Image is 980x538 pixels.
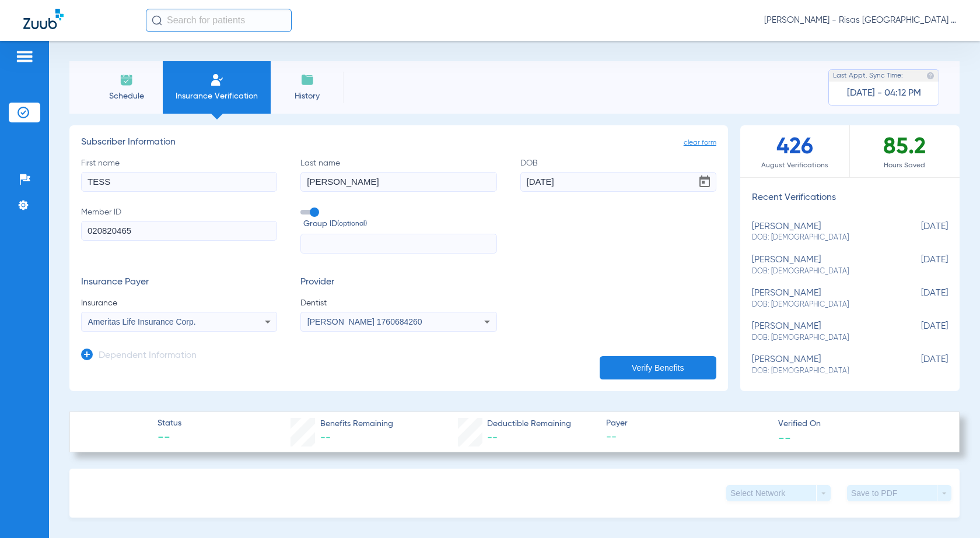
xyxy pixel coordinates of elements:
div: 85.2 [850,125,960,177]
span: Payer [606,417,768,430]
h3: Provider [300,277,496,289]
span: August Verifications [740,160,849,171]
span: Schedule [99,90,154,102]
span: Benefits Remaining [320,418,393,430]
span: -- [320,432,331,443]
div: [PERSON_NAME] [752,255,890,276]
span: Dentist [300,297,496,309]
div: 426 [740,125,850,177]
span: Status [157,417,181,430]
span: DOB: [DEMOGRAPHIC_DATA] [752,300,890,310]
span: DOB: [DEMOGRAPHIC_DATA] [752,333,890,343]
span: Ameritas Life Insurance Corp. [88,317,196,326]
img: last sync help info [926,72,935,80]
span: -- [778,431,791,444]
div: [PERSON_NAME] [752,288,890,310]
div: [PERSON_NAME] [752,354,890,376]
span: -- [487,432,498,443]
input: Search for patients [146,9,292,32]
h3: Insurance Payer [81,277,277,289]
img: Schedule [120,73,134,87]
input: Last name [300,172,496,192]
span: DOB: [DEMOGRAPHIC_DATA] [752,233,890,243]
span: [DATE] [890,321,948,343]
span: Insurance Verification [171,90,262,102]
span: [DATE] - 04:12 PM [847,87,921,99]
h3: Recent Verifications [740,192,960,204]
span: clear form [684,137,716,149]
span: [PERSON_NAME] 1760684260 [307,317,422,326]
h3: Dependent Information [99,350,197,362]
span: [DATE] [890,255,948,276]
img: Manual Insurance Verification [210,73,224,87]
div: [PERSON_NAME] [752,221,890,243]
span: Hours Saved [850,160,960,171]
img: Search Icon [152,15,162,26]
span: [DATE] [890,354,948,376]
label: Last name [300,157,496,192]
small: (optional) [337,218,367,230]
label: DOB [520,157,716,192]
span: Insurance [81,297,277,309]
span: Last Appt. Sync Time: [833,70,903,82]
span: Group ID [303,218,496,230]
iframe: Chat Widget [922,482,980,538]
span: DOB: [DEMOGRAPHIC_DATA] [752,266,890,277]
input: DOBOpen calendar [520,172,716,192]
button: Open calendar [693,170,716,194]
span: History [279,90,335,102]
span: [PERSON_NAME] - Risas [GEOGRAPHIC_DATA] General [764,15,957,26]
button: Verify Benefits [600,356,716,379]
label: Member ID [81,206,277,254]
span: [DATE] [890,288,948,310]
span: -- [157,430,181,446]
div: [PERSON_NAME] [752,321,890,343]
input: First name [81,172,277,192]
img: History [300,73,314,87]
span: Verified On [778,418,940,430]
span: [DATE] [890,221,948,243]
h3: Subscriber Information [81,137,716,149]
img: hamburger-icon [15,50,34,64]
img: Zuub Logo [23,9,64,29]
span: -- [606,430,768,445]
span: Deductible Remaining [487,418,571,430]
span: DOB: [DEMOGRAPHIC_DATA] [752,366,890,377]
input: Member ID [81,221,277,241]
label: First name [81,157,277,192]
